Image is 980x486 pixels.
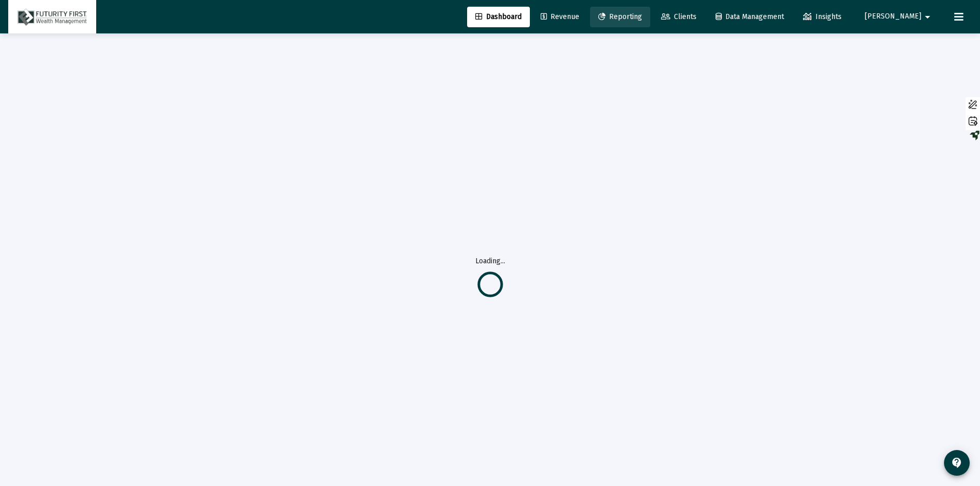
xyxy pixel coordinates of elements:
a: Dashboard [467,7,530,27]
span: Dashboard [475,12,522,21]
mat-icon: contact_support [951,457,963,469]
mat-icon: arrow_drop_down [921,7,934,27]
span: Reporting [598,12,642,21]
button: [PERSON_NAME] [852,6,946,27]
span: Data Management [716,12,784,21]
a: Clients [653,7,705,27]
span: Insights [803,12,842,21]
img: Dashboard [16,7,88,27]
a: Reporting [590,7,650,27]
a: Revenue [532,7,587,27]
a: Insights [795,7,850,27]
span: Revenue [541,12,579,21]
span: Clients [661,12,697,21]
span: [PERSON_NAME] [865,12,921,21]
a: Data Management [707,7,792,27]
